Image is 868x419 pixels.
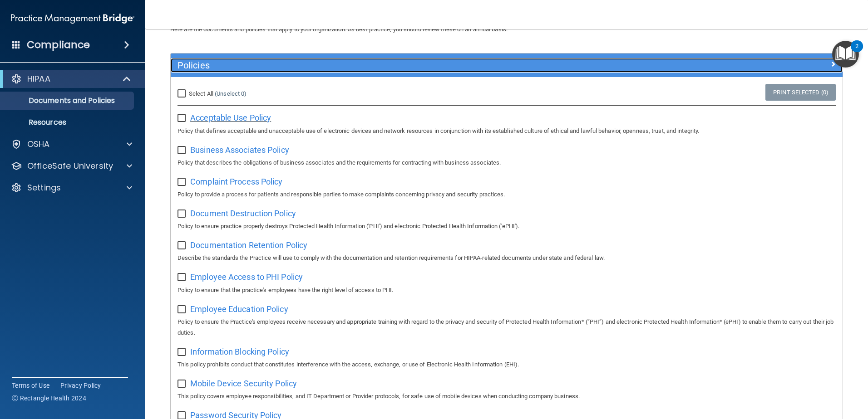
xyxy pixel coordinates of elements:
[190,177,282,186] span: Complaint Process Policy
[189,90,213,97] span: Select All
[11,73,132,84] a: HIPAA
[711,355,857,391] iframe: Drift Widget Chat Controller
[190,113,271,122] span: Acceptable Use Policy
[190,347,289,356] span: Information Blocking Policy
[178,60,668,70] h5: Policies
[12,381,49,390] a: Terms of Use
[832,41,859,68] button: Open Resource Center, 2 new notifications
[178,126,836,136] p: Policy that defines acceptable and unacceptable use of electronic devices and network resources i...
[190,209,296,218] span: Document Destruction Policy
[190,272,303,282] span: Employee Access to PHI Policy
[11,10,134,28] img: PMB logo
[12,394,86,403] span: Ⓒ Rectangle Health 2024
[178,359,836,370] p: This policy prohibits conduct that constitutes interference with the access, exchange, or use of ...
[178,90,188,97] input: Select All (Unselect 0)
[11,139,132,150] a: OSHA
[190,379,297,388] span: Mobile Device Security Policy
[27,139,50,150] p: OSHA
[60,381,101,390] a: Privacy Policy
[190,240,307,250] span: Documentation Retention Policy
[178,189,836,200] p: Policy to provide a process for patients and responsible parties to make complaints concerning pr...
[178,391,836,402] p: This policy covers employee responsibilities, and IT Department or Provider protocols, for safe u...
[11,161,132,171] a: OfficeSafe University
[27,182,61,193] p: Settings
[178,285,836,296] p: Policy to ensure that the practice's employees have the right level of access to PHI.
[178,221,836,232] p: Policy to ensure practice properly destroys Protected Health Information ('PHI') and electronic P...
[27,161,113,171] p: OfficeSafe University
[178,253,836,263] p: Describe the standards the Practice will use to comply with the documentation and retention requi...
[170,26,508,33] span: Here are the documents and policies that apply to your organization. As best practice, you should...
[6,96,130,105] p: Documents and Policies
[190,304,288,314] span: Employee Education Policy
[190,145,289,155] span: Business Associates Policy
[215,90,247,97] a: (Unselect 0)
[178,58,836,73] a: Policies
[178,317,836,338] p: Policy to ensure the Practice's employees receive necessary and appropriate training with regard ...
[11,182,132,193] a: Settings
[765,84,836,101] a: Print Selected (0)
[178,157,836,168] p: Policy that describes the obligations of business associates and the requirements for contracting...
[27,73,50,84] p: HIPAA
[6,118,130,127] p: Resources
[855,46,858,58] div: 2
[27,39,90,51] h4: Compliance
